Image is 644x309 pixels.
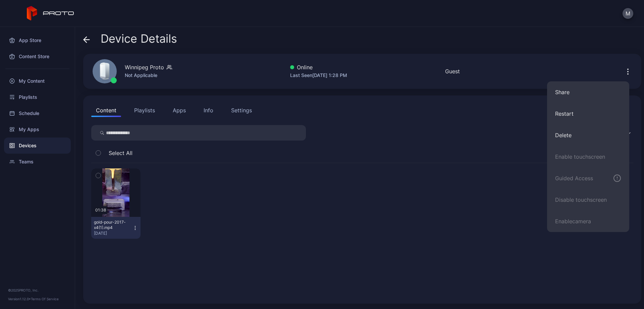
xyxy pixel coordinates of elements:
[290,71,347,79] div: Last Seen [DATE] 1:28 PM
[547,189,629,210] button: Disable touchscreen
[109,149,132,157] span: Select All
[4,105,71,121] a: Schedule
[290,63,347,71] div: Online
[204,106,213,114] div: Info
[125,71,172,79] div: Not Applicable
[8,297,31,301] span: Version 1.12.0 •
[4,138,71,154] a: Devices
[445,67,460,75] div: Guest
[555,174,593,182] div: Guided Access
[547,167,629,189] button: Guided Access
[94,231,132,236] div: [DATE]
[4,154,71,170] a: Teams
[91,217,141,239] button: gold-pour-2017-x4(1).mp4[DATE]
[91,104,121,117] button: Content
[101,32,177,45] span: Device Details
[547,81,629,103] button: Share
[226,104,257,117] button: Settings
[4,89,71,105] a: Playlists
[199,104,218,117] button: Info
[4,73,71,89] a: My Content
[4,48,71,65] a: Content Store
[31,297,59,301] a: Terms Of Service
[8,287,67,293] div: © 2025 PROTO, Inc.
[547,146,629,167] button: Enable touchscreen
[547,103,629,124] button: Restart
[623,8,633,19] button: M
[125,63,164,71] div: Winnipeg Proto
[94,220,131,230] div: gold-pour-2017-x4(1).mp4
[4,32,71,48] a: App Store
[231,106,252,114] div: Settings
[168,104,191,117] button: Apps
[547,124,629,146] button: Delete
[129,104,160,117] button: Playlists
[547,210,629,232] button: Enablecamera
[4,121,71,138] a: My Apps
